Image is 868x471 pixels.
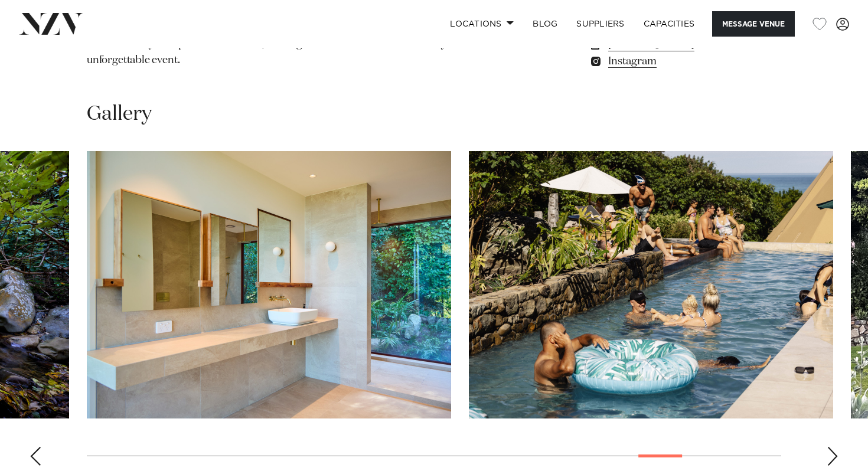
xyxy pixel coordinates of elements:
a: BLOG [523,11,567,37]
button: Message Venue [712,11,795,37]
h2: Gallery [87,101,152,127]
img: nzv-logo.png [19,13,83,34]
a: Instagram [589,53,781,69]
swiper-slide: 25 / 29 [469,151,833,418]
a: SUPPLIERS [567,11,634,37]
a: Capacities [634,11,704,37]
a: Locations [440,11,523,37]
swiper-slide: 24 / 29 [87,151,451,418]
